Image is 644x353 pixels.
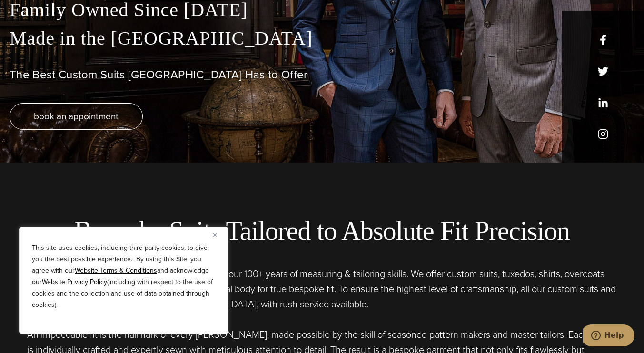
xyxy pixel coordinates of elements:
img: Close [213,233,217,237]
a: Website Terms & Conditions [75,266,157,276]
a: book an appointment [10,103,143,130]
button: Close [213,229,224,240]
h2: Bespoke Suits Tailored to Absolute Fit Precision [10,215,634,247]
iframe: Opens a widget where you can chat to one of our agents [583,324,634,348]
p: This site uses cookies, including third party cookies, to give you the best possible experience. ... [32,242,216,311]
a: Website Privacy Policy [42,277,107,287]
p: At [PERSON_NAME] Custom, our expertise lies in our 100+ years of measuring & tailoring skills. We... [27,266,617,312]
h1: The Best Custom Suits [GEOGRAPHIC_DATA] Has to Offer [10,68,634,82]
span: book an appointment [34,109,119,123]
